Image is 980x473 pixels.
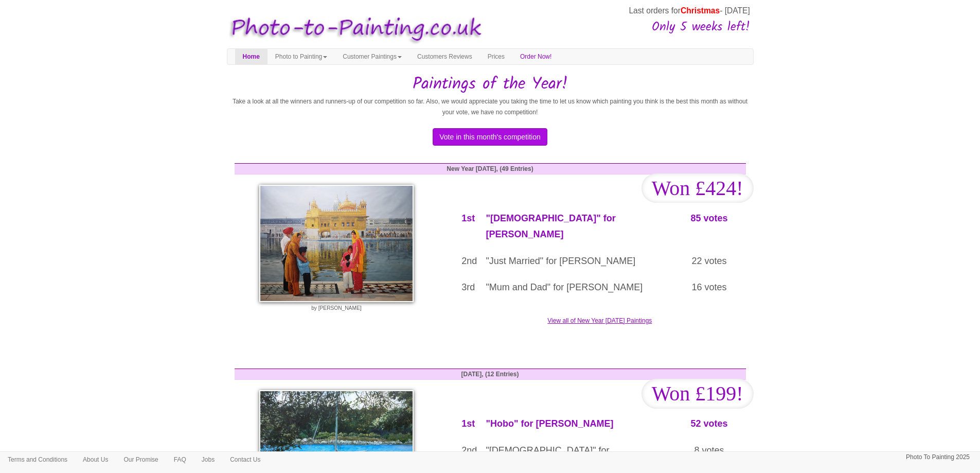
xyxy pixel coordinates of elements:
span: Christmas [681,6,720,15]
p: 52 votes [681,416,738,432]
p: 3rd [461,279,470,296]
strong: New Year [DATE], (49 Entries) [447,165,533,172]
a: View all of New Year [DATE] Paintings [227,206,754,325]
a: Contact Us [222,452,268,467]
p: "[DEMOGRAPHIC_DATA]" for [PERSON_NAME] [486,211,665,243]
button: Vote in this month's competition [433,128,547,146]
a: Home [235,49,268,64]
strong: [DATE], (12 Entries) [461,371,519,378]
h1: Paintings of the Year! [227,75,754,93]
p: 1st [461,211,470,227]
p: 16 votes [681,279,738,296]
p: "Just Married" for [PERSON_NAME] [486,253,665,270]
span: Won £199! [642,379,754,408]
span: Last orders for - [DATE] [629,6,750,15]
p: Photo To Painting 2025 [906,452,970,463]
a: FAQ [166,452,194,467]
p: 22 votes [681,253,738,270]
p: 8 votes [681,443,738,459]
p: "Mum and Dad" for [PERSON_NAME] [486,279,665,296]
p: 85 votes [681,211,738,227]
a: Jobs [194,452,222,467]
p: 1st [461,416,470,432]
a: Our Promise [116,452,166,467]
img: Photo to Painting [222,9,485,49]
p: 2nd [461,253,470,270]
h3: Only 5 weeks left! [487,21,750,34]
span: Won £424! [642,173,754,203]
a: Order Now! [512,49,559,64]
img: Golden Temple [259,185,414,302]
a: Prices [480,49,512,64]
p: by [PERSON_NAME] [240,305,434,312]
p: "Hobo" for [PERSON_NAME] [486,416,665,432]
a: Customers Reviews [409,49,480,64]
a: Vote in this month's competition [433,133,547,140]
p: Take a look at all the winners and runners-up of our competition so far. Also, we would appreciat... [227,96,754,118]
p: 2nd [461,443,470,459]
a: About Us [75,452,116,467]
a: Customer Paintings [335,49,409,64]
a: Photo to Painting [268,49,335,64]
